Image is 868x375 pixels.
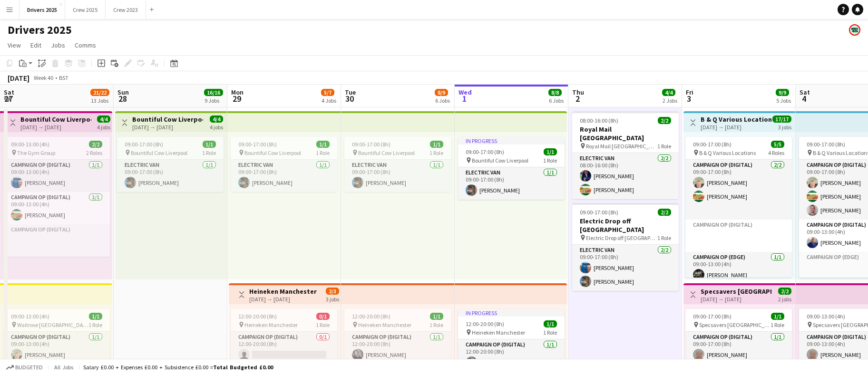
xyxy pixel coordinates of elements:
span: 09:00-13:00 (4h) [11,313,49,320]
div: 13 Jobs [91,97,109,104]
span: 28 [116,93,129,104]
span: 09:00-17:00 (8h) [466,148,504,155]
app-job-card: In progress09:00-17:00 (8h)1/1 Bountiful Cow Liverpool1 RoleElectric Van1/109:00-17:00 (8h)[PERSO... [458,137,565,200]
app-card-role: Campaign Op (Digital)1/112:00-20:00 (8h)[PERSON_NAME] [344,332,451,364]
span: 12:00-20:00 (8h) [238,313,277,320]
app-card-role: Electric Van2/209:00-17:00 (8h)[PERSON_NAME][PERSON_NAME] [572,245,679,291]
span: Bountiful Cow Liverpool [244,149,301,156]
app-job-card: 09:00-13:00 (4h)1/1 Waitrose [GEOGRAPHIC_DATA]1 RoleCampaign Op (Digital)1/109:00-13:00 (4h)[PERS... [3,309,110,364]
div: Salary £0.00 + Expenses £0.00 + Subsistence £0.00 = [83,364,273,371]
h3: Bountiful Cow Liverpool [132,115,203,124]
app-card-role-placeholder: Campaign Op (Digital) [685,220,792,252]
app-card-role: Campaign Op (Digital)1/112:00-20:00 (8h)[PERSON_NAME] [458,339,565,372]
app-card-role: Campaign Op (Digital)1/109:00-13:00 (4h)[PERSON_NAME] [3,332,110,364]
span: Bountiful Cow Liverpool [131,149,187,156]
app-job-card: 09:00-17:00 (8h)1/1 Specsavers [GEOGRAPHIC_DATA]1 RoleCampaign Op (Digital)1/109:00-17:00 (8h)[PE... [685,309,792,364]
h3: Electric Drop off [GEOGRAPHIC_DATA] [572,217,679,234]
span: 2/3 [326,288,339,295]
span: 17/17 [772,115,791,123]
span: 21/22 [90,89,109,96]
app-job-card: 09:00-17:00 (8h)2/2Electric Drop off [GEOGRAPHIC_DATA] Electric Drop off [GEOGRAPHIC_DATA]1 RoleE... [572,203,679,291]
span: Sat [4,88,14,96]
app-job-card: 09:00-17:00 (8h)1/1 Bountiful Cow Liverpool1 RoleElectric Van1/109:00-17:00 (8h)[PERSON_NAME] [344,137,451,192]
span: 1 Role [543,329,557,336]
span: Mon [231,88,244,96]
span: The Gym Group [17,149,55,156]
span: Comms [75,41,96,49]
span: 27 [2,93,14,104]
span: 1 Role [657,143,671,150]
span: 1/1 [203,141,216,148]
app-card-role: Electric Van1/109:00-17:00 (8h)[PERSON_NAME] [344,160,451,192]
div: 4 jobs [97,123,110,131]
span: 2/2 [778,288,791,295]
span: Total Budgeted £0.00 [213,364,273,371]
a: Jobs [47,39,69,51]
span: 3 [684,93,693,104]
span: Waitrose [GEOGRAPHIC_DATA] [17,321,88,328]
div: [DATE] → [DATE] [20,124,91,131]
app-user-avatar: Claire Stewart [849,24,860,36]
div: 5 Jobs [776,97,791,104]
span: 4 Roles [768,149,784,156]
app-job-card: 08:00-16:00 (8h)2/2Royal Mail [GEOGRAPHIC_DATA] Royal Mail [GEOGRAPHIC_DATA]1 RoleElectric Van2/2... [572,111,679,199]
span: 4/4 [662,89,675,96]
span: 12:00-20:00 (8h) [466,320,504,327]
span: 4/4 [210,115,223,123]
span: 09:00-17:00 (8h) [580,209,618,216]
app-job-card: 09:00-17:00 (8h)1/1 Bountiful Cow Liverpool1 RoleElectric Van1/109:00-17:00 (8h)[PERSON_NAME] [231,137,337,192]
span: 1 Role [770,321,784,328]
span: 4 [798,93,810,104]
span: 5/5 [771,141,784,148]
app-card-role: Electric Van1/109:00-17:00 (8h)[PERSON_NAME] [117,160,224,192]
span: Heineken Manchester [472,329,525,336]
span: 2/2 [89,141,102,148]
span: Heineken Manchester [244,321,298,328]
app-card-role: Campaign Op (Digital)1/109:00-17:00 (8h)[PERSON_NAME] [685,332,792,364]
span: 29 [230,93,244,104]
span: 8/9 [435,89,448,96]
span: 1/1 [316,141,330,148]
app-job-card: 12:00-20:00 (8h)0/1 Heineken Manchester1 RoleCampaign Op (Digital)0/112:00-20:00 (8h) [231,309,337,364]
span: 1 Role [316,321,330,328]
span: Bountiful Cow Liverpool [358,149,415,156]
span: Jobs [51,41,65,49]
span: 1 Role [316,149,330,156]
div: In progress [458,309,565,317]
div: 3 jobs [778,123,791,131]
span: 1/1 [771,313,784,320]
div: In progress [458,137,565,144]
span: 1/1 [544,148,557,155]
div: BST [59,74,68,81]
div: In progress12:00-20:00 (8h)1/1 Heineken Manchester1 RoleCampaign Op (Digital)1/112:00-20:00 (8h)[... [458,309,565,372]
div: 2 jobs [778,295,791,303]
span: 09:00-17:00 (8h) [693,141,731,148]
span: 2 [571,93,584,104]
span: Electric Drop off [GEOGRAPHIC_DATA] [586,234,657,241]
app-job-card: 09:00-17:00 (8h)1/1 Bountiful Cow Liverpool1 RoleElectric Van1/109:00-17:00 (8h)[PERSON_NAME] [117,137,224,192]
h3: B & Q Various Locations [701,115,771,124]
button: Drivers 2025 [20,0,65,19]
span: 0/1 [316,313,330,320]
span: 1 Role [429,149,443,156]
span: 1 Role [543,157,557,164]
div: 9 Jobs [205,97,223,104]
span: 30 [343,93,356,104]
span: 08:00-16:00 (8h) [580,117,618,124]
span: View [8,41,21,49]
span: 16/16 [204,89,223,96]
div: 4 jobs [210,123,223,131]
h3: Royal Mail [GEOGRAPHIC_DATA] [572,125,679,142]
app-job-card: 09:00-13:00 (4h)2/2 The Gym Group2 RolesCampaign Op (Digital)1/109:00-13:00 (4h)[PERSON_NAME]Camp... [3,137,110,257]
span: 09:00-17:00 (8h) [352,141,390,148]
app-job-card: 09:00-17:00 (8h)5/5 B & Q Various Locations4 RolesCampaign Op (Digital)2/209:00-17:00 (8h)[PERSON... [685,137,792,278]
a: View [4,39,25,51]
app-card-role: Electric Van2/208:00-16:00 (8h)[PERSON_NAME][PERSON_NAME] [572,153,679,199]
span: 1 Role [202,149,216,156]
span: 09:00-13:00 (4h) [807,313,845,320]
